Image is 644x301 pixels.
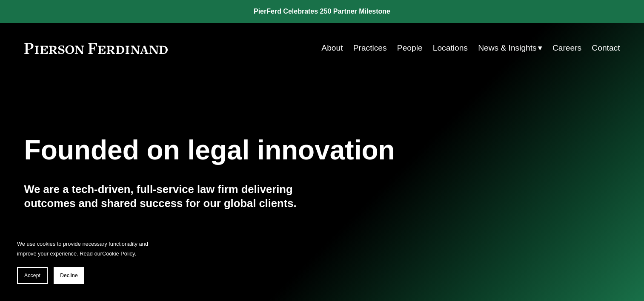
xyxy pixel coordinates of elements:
[478,40,542,56] a: folder dropdown
[592,40,620,56] a: Contact
[478,41,537,56] span: News & Insights
[353,40,387,56] a: Practices
[24,273,40,278] span: Accept
[60,273,78,278] span: Decline
[433,40,468,56] a: Locations
[397,40,423,56] a: People
[24,135,521,166] h1: Founded on legal innovation
[17,239,153,258] p: We use cookies to provide necessary functionality and improve your experience. Read our .
[321,40,343,56] a: About
[102,250,135,257] a: Cookie Policy
[24,182,322,210] h4: We are a tech-driven, full-service law firm delivering outcomes and shared success for our global...
[54,267,84,284] button: Decline
[552,40,581,56] a: Careers
[9,230,162,292] section: Cookie banner
[17,267,48,284] button: Accept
